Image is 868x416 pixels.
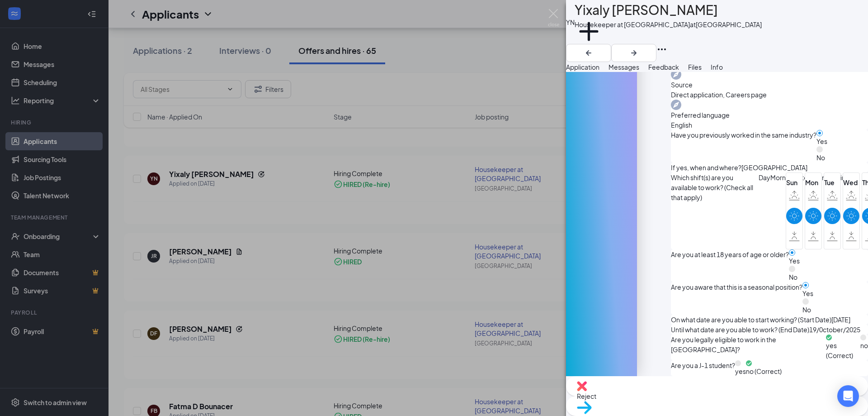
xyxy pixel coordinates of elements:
span: Yes [816,137,827,145]
div: Housekeeper at [GEOGRAPHIC_DATA] at [GEOGRAPHIC_DATA] [575,20,762,29]
span: Info [711,63,723,71]
button: PlusAdd a tag [575,17,603,56]
span: English [671,120,868,130]
span: Are you a J-1 student? [671,360,735,376]
span: If yes, when and where? [671,163,741,172]
span: Are you aware that this is a seasonal position? [671,282,802,315]
span: Reject [577,392,596,400]
span: No [802,306,811,314]
span: Wed [843,177,859,187]
span: [DATE] [831,315,850,325]
span: Which shift(s) are you available to work? (Check all that apply) [671,172,759,249]
span: [GEOGRAPHIC_DATA] [741,163,807,172]
span: Sun [786,177,802,187]
span: yes (Correct) [826,341,853,359]
button: ArrowLeftNew [566,44,611,62]
span: Morning [770,172,795,182]
span: yes [735,367,746,375]
span: Messages [609,63,639,71]
span: Preferred language [671,110,868,120]
div: Open Intercom Messenger [837,385,859,407]
span: no [860,341,868,349]
span: Mon [805,177,821,187]
span: Source [671,80,868,90]
span: Direct application, Careers page [671,90,868,100]
span: Day [759,172,770,182]
span: Have you previously worked in the same industry? [671,130,816,163]
svg: Plus [575,17,603,46]
svg: Ellipses [656,44,667,55]
span: Until what date are you able to work? (End Date) [671,325,809,335]
button: ArrowRight [611,44,656,62]
span: Application [566,63,599,71]
span: Feedback [648,63,679,71]
span: Are you legally eligible to work in the [GEOGRAPHIC_DATA]? [671,335,826,360]
span: 19/0ctober/2025 [809,325,860,335]
span: No [816,153,825,162]
svg: ArrowRight [628,48,639,58]
span: Yes [802,289,813,297]
span: On what date are you able to start working? (Start Date) [671,315,831,325]
span: No [789,273,797,281]
svg: ArrowLeftNew [583,48,594,58]
div: YN [566,17,575,27]
span: Files [688,63,702,71]
span: Are you at least 18 years of age or older? [671,249,789,282]
span: no (Correct) [746,367,782,375]
span: Yes [789,257,800,265]
span: Tue [824,177,840,187]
